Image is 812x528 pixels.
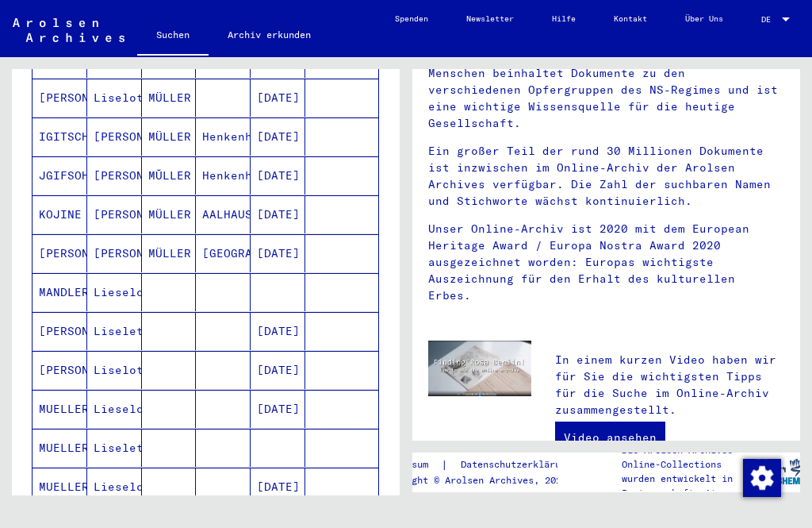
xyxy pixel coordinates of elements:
p: Die Arolsen Archives Online-Collections [622,443,752,472]
mat-cell: JGIFSOHANJAN [33,156,87,195]
p: Unser Online-Archiv ist 2020 mit dem European Heritage Award / Europa Nostra Award 2020 ausgezeic... [428,221,784,304]
mat-cell: IGITSCHANJAN [33,118,87,156]
mat-cell: [PERSON_NAME] [87,234,142,272]
mat-cell: [DATE] [251,468,305,506]
mat-cell: Liselotte [87,351,142,389]
mat-cell: [DATE] [251,195,305,233]
img: Zustimmung ändern [743,459,781,497]
mat-cell: Liselette [87,312,142,350]
a: Datenschutzerklärung [448,457,591,473]
mat-cell: [PERSON_NAME] [87,118,142,156]
mat-cell: MÜLLER [142,195,197,233]
mat-cell: Lieselotte [87,468,142,506]
mat-cell: [PERSON_NAME] [33,351,87,389]
mat-cell: [PERSON_NAME] [33,234,87,272]
mat-cell: [PERSON_NAME] [33,312,87,350]
mat-cell: [PERSON_NAME] [87,156,142,195]
mat-cell: [DATE] [251,234,305,272]
mat-cell: Henkenhagla/Kolberg [196,156,251,195]
a: Archiv erkunden [209,16,330,54]
mat-cell: Henkenhagen [196,118,251,156]
img: Arolsen_neg.svg [13,18,124,42]
mat-cell: MUELLER [33,390,87,428]
mat-cell: [PERSON_NAME] [87,195,142,233]
div: | [378,457,591,473]
p: Copyright © Arolsen Archives, 2021 [378,473,591,488]
mat-cell: Lieselotte [87,273,142,311]
mat-cell: MÜLLER [142,118,197,156]
mat-cell: MŬLLER [142,156,197,195]
mat-cell: KOJINE [33,195,87,233]
img: video.jpg [428,341,531,397]
a: Suchen [137,16,209,57]
mat-cell: [PERSON_NAME] [33,79,87,117]
mat-cell: [GEOGRAPHIC_DATA] [196,234,251,272]
p: Ein großer Teil der rund 30 Millionen Dokumente ist inzwischen im Online-Archiv der Arolsen Archi... [428,143,784,210]
mat-cell: Liselette [87,429,142,467]
mat-cell: [DATE] [251,390,305,428]
span: DE [761,15,779,24]
mat-cell: Lieselotte [87,390,142,428]
mat-cell: MÜLLER [142,79,197,117]
mat-cell: [DATE] [251,118,305,156]
mat-cell: MANDLER [33,273,87,311]
mat-cell: [DATE] [251,156,305,195]
mat-cell: Liselotte [87,79,142,117]
a: Video ansehen [555,422,665,453]
mat-cell: [DATE] [251,79,305,117]
mat-cell: MUELLER [33,468,87,506]
p: wurden entwickelt in Partnerschaft mit [622,472,752,500]
mat-cell: AALHAUSEN [196,195,251,233]
p: In einem kurzen Video haben wir für Sie die wichtigsten Tipps für die Suche im Online-Archiv zusa... [555,352,784,418]
mat-cell: MÜLLER [142,234,197,272]
mat-cell: [DATE] [251,312,305,350]
mat-cell: MUELLER [33,429,87,467]
mat-cell: [DATE] [251,351,305,389]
